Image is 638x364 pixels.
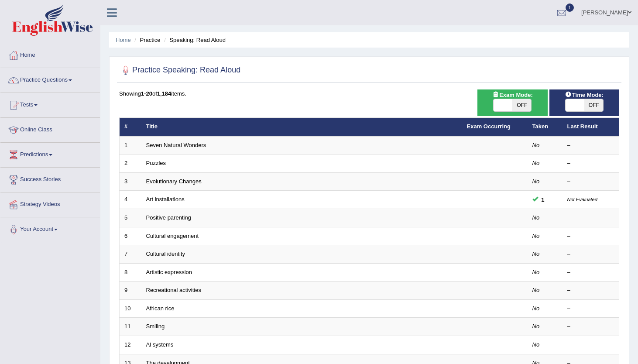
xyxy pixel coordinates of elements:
[0,168,100,189] a: Success Stories
[120,155,141,173] td: 2
[567,178,614,186] div: –
[0,118,100,140] a: Online Class
[119,89,619,98] div: Showing of items.
[562,90,607,100] span: Time Mode:
[120,209,141,227] td: 5
[567,286,614,295] div: –
[0,43,100,65] a: Home
[0,68,100,90] a: Practice Questions
[116,37,131,43] a: Home
[567,250,614,258] div: –
[532,341,540,348] em: No
[563,118,619,136] th: Last Result
[162,36,226,44] li: Speaking: Read Aloud
[532,214,540,221] em: No
[146,196,185,203] a: Art installations
[132,36,160,44] li: Practice
[567,232,614,240] div: –
[120,318,141,336] td: 11
[584,99,603,111] span: OFF
[532,178,540,185] em: No
[532,251,540,257] em: No
[120,282,141,300] td: 9
[567,323,614,331] div: –
[567,268,614,277] div: –
[146,251,185,257] a: Cultural identity
[532,233,540,239] em: No
[0,217,100,239] a: Your Account
[567,214,614,222] div: –
[146,323,165,330] a: Smiling
[0,192,100,214] a: Strategy Videos
[0,143,100,165] a: Predictions
[120,172,141,191] td: 3
[567,159,614,168] div: –
[567,305,614,313] div: –
[120,245,141,264] td: 7
[146,305,175,312] a: African rice
[532,160,540,166] em: No
[567,141,614,150] div: –
[532,142,540,148] em: No
[120,136,141,155] td: 1
[528,118,563,136] th: Taken
[146,269,192,275] a: Artistic expression
[146,287,201,293] a: Recreational activities
[146,341,174,348] a: Al systems
[512,99,531,111] span: OFF
[532,323,540,330] em: No
[120,336,141,354] td: 12
[0,93,100,115] a: Tests
[489,90,536,100] span: Exam Mode:
[120,227,141,245] td: 6
[532,269,540,275] em: No
[146,233,199,239] a: Cultural engagement
[157,90,172,97] b: 1,184
[119,64,240,77] h2: Practice Speaking: Read Aloud
[141,90,152,97] b: 1-20
[567,341,614,349] div: –
[538,195,548,204] span: You can still take this question
[477,89,547,116] div: Show exams occurring in exams
[532,287,540,293] em: No
[120,118,141,136] th: #
[120,299,141,318] td: 10
[146,214,191,221] a: Positive parenting
[567,197,597,202] small: Not Evaluated
[120,263,141,282] td: 8
[146,178,202,185] a: Evolutionary Changes
[120,191,141,209] td: 4
[566,3,574,12] span: 1
[146,160,166,166] a: Puzzles
[467,123,511,130] a: Exam Occurring
[141,118,462,136] th: Title
[532,305,540,312] em: No
[146,142,206,148] a: Seven Natural Wonders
